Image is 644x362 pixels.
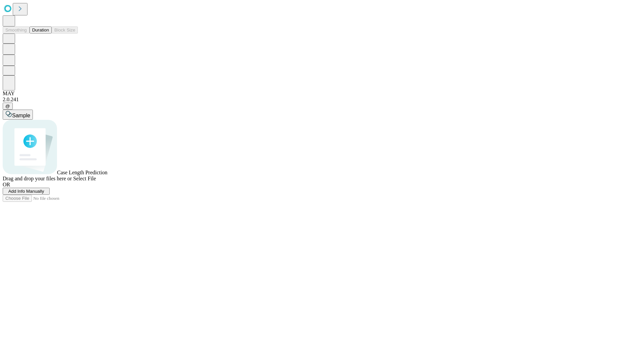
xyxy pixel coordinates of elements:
[3,90,641,97] div: MAY
[8,189,44,194] span: Add Info Manually
[12,113,30,118] span: Sample
[57,170,107,175] span: Case Length Prediction
[3,188,50,195] button: Add Info Manually
[3,103,13,110] button: @
[3,97,641,103] div: 2.0.241
[5,104,10,109] span: @
[3,176,72,181] span: Drag and drop your files here or
[3,110,33,120] button: Sample
[52,26,78,34] button: Block Size
[30,26,52,34] button: Duration
[3,182,10,187] span: OR
[73,176,96,181] span: Select File
[3,26,30,34] button: Smoothing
